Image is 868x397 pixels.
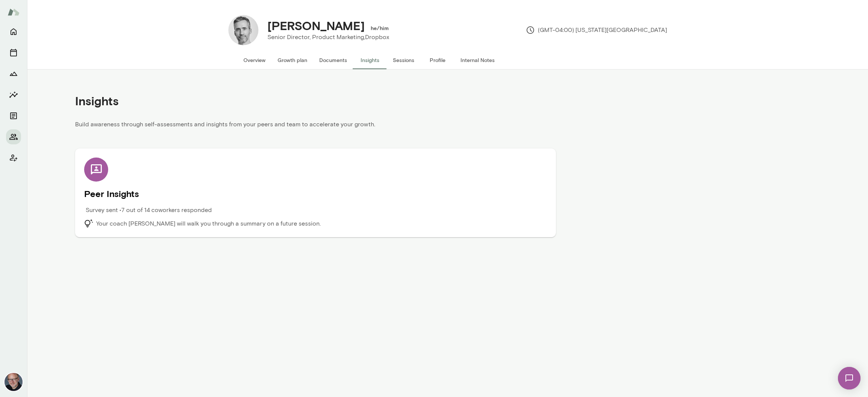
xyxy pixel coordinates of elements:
div: Peer Insights Survey sent •7 out of 14 coworkers respondedYour coach [PERSON_NAME] will walk you ... [75,148,556,237]
button: Sessions [387,51,421,69]
button: Home [6,24,21,39]
button: Growth plan [272,51,313,69]
p: Senior Director, Product Marketing, Dropbox [267,33,389,42]
button: Documents [6,108,21,123]
button: Documents [313,51,353,69]
img: George Baier IV [228,15,258,45]
button: Sessions [6,45,21,60]
button: Overview [237,51,272,69]
img: Nick Gould [5,373,23,391]
p: Your coach [PERSON_NAME] will walk you through a summary on a future session. [96,219,321,228]
p: Build awareness through self-assessments and insights from your peers and team to accelerate your... [75,120,556,133]
p: (GMT-04:00) [US_STATE][GEOGRAPHIC_DATA] [526,26,667,35]
button: Internal Notes [454,51,501,69]
h4: Insights [75,94,119,108]
h6: he/him [371,24,389,32]
img: Mento [8,5,20,19]
button: Growth Plan [6,66,21,81]
button: Insights [6,87,21,102]
button: Members [6,129,21,144]
h4: [PERSON_NAME] [267,18,365,33]
button: Client app [6,150,21,165]
div: Peer Insights Survey sent •7 out of 14 coworkers respondedYour coach [PERSON_NAME] will walk you ... [84,158,547,228]
button: Insights [353,51,387,69]
button: Profile [421,51,454,69]
h5: Peer Insights [84,188,547,200]
p: Survey sent • 7 out of 14 coworkers responded [86,206,212,215]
